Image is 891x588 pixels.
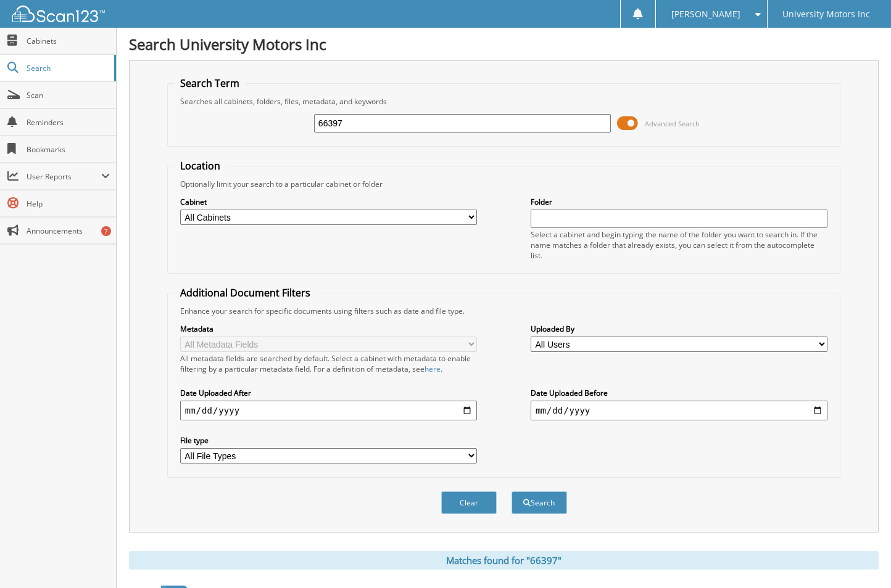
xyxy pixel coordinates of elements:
div: All metadata fields are searched by default. Select a cabinet with metadata to enable filtering b... [180,353,477,374]
div: Optionally limit your search to a particular cabinet or folder [174,179,834,189]
label: Cabinet [180,197,477,207]
span: Bookmarks [27,144,110,155]
div: Select a cabinet and begin typing the name of the folder you want to search in. If the name match... [531,229,827,261]
legend: Search Term [174,76,246,90]
div: Matches found for "66397" [129,551,879,570]
span: Reminders [27,117,110,128]
span: [PERSON_NAME] [671,10,740,18]
label: Date Uploaded Before [531,388,827,398]
label: Metadata [180,324,477,334]
a: here [425,364,441,374]
button: Clear [441,491,497,514]
span: Announcements [27,226,110,236]
label: Uploaded By [531,324,827,334]
legend: Location [174,159,226,173]
span: Scan [27,90,110,100]
span: Help [27,198,110,209]
span: Cabinets [27,36,110,46]
button: Search [512,491,567,514]
span: User Reports [27,171,101,182]
input: start [180,401,477,420]
span: University Motors Inc [782,10,870,18]
img: scan123-logo-white.svg [12,6,105,22]
label: File type [180,435,477,446]
input: end [531,401,827,420]
div: 7 [101,226,111,236]
label: Folder [531,197,827,207]
div: Searches all cabinets, folders, files, metadata, and keywords [174,96,834,107]
span: Search [27,63,108,73]
legend: Additional Document Filters [174,286,317,300]
h1: Search University Motors Inc [129,34,879,54]
div: Enhance your search for specific documents using filters such as date and file type. [174,306,834,316]
span: Advanced Search [645,119,700,128]
label: Date Uploaded After [180,388,477,398]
